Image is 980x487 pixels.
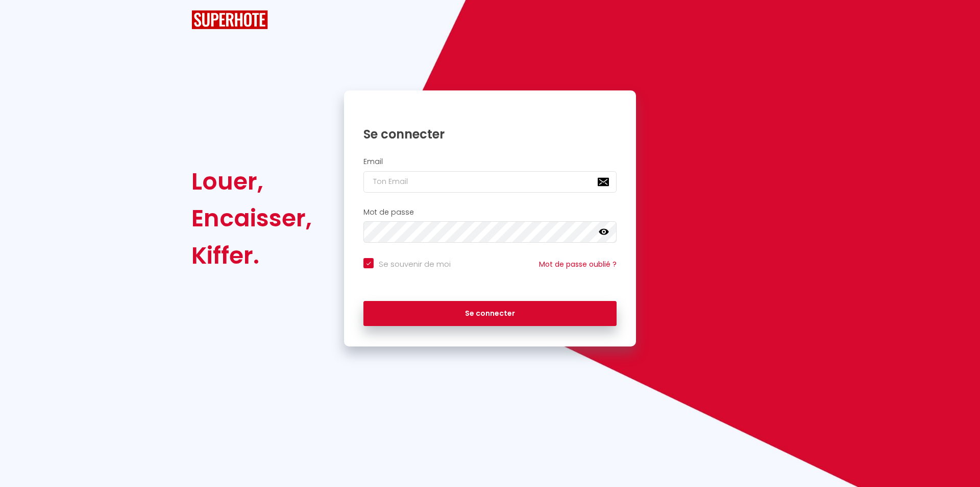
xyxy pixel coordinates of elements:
[363,208,617,217] h2: Mot de passe
[191,163,312,200] div: Louer,
[363,126,617,142] h1: Se connecter
[363,157,617,166] h2: Email
[539,259,617,269] a: Mot de passe oublié ?
[363,171,617,193] input: Ton Email
[191,237,312,274] div: Kiffer.
[191,200,312,237] div: Encaisser,
[363,301,617,327] button: Se connecter
[191,10,268,29] img: SuperHote logo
